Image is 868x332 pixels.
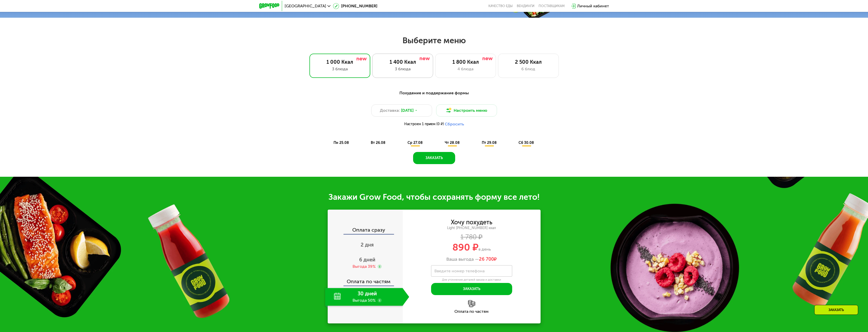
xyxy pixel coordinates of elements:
[401,107,414,114] span: [DATE]
[334,141,349,145] span: пн 25.08
[482,141,497,145] span: пт 29.08
[434,270,485,272] label: Введите номер телефона
[445,141,460,145] span: чт 28.08
[361,242,374,248] span: 2 дня
[378,66,428,72] div: 3 блюда
[315,66,365,72] div: 3 блюда
[380,107,400,114] span: Доставка:
[445,122,464,127] button: Сбросить
[452,241,478,253] span: 890 ₽
[16,35,852,46] h2: Выберите меню
[413,152,455,164] button: Заказать
[517,4,534,8] a: Вендинги
[328,274,403,285] div: Оплата по частям
[440,59,491,65] div: 1 800 Ккал
[519,141,534,145] span: сб 30.08
[371,141,385,145] span: вт 26.08
[359,257,375,263] span: 6 дней
[451,219,492,225] div: Хочу похудеть
[431,278,512,282] div: Для уточнения деталей заказа и доставки
[479,257,497,262] span: ₽
[468,300,475,307] img: l6xcnZfty9opOoJh.png
[378,59,428,65] div: 1 400 Ккал
[539,4,565,8] div: поставщикам
[503,59,553,65] div: 2 500 Ккал
[403,234,541,240] div: 1 780 ₽
[284,90,584,96] div: Похудение и поддержание формы
[315,59,365,65] div: 1 000 Ккал
[431,283,512,295] button: Заказать
[503,66,553,72] div: 6 блюд
[285,4,326,8] span: [GEOGRAPHIC_DATA]
[479,256,494,262] span: 26 700
[403,226,541,230] div: Light [PHONE_NUMBER] ккал
[436,104,497,117] button: Настроить меню
[353,264,376,269] div: Выгода 39%
[440,66,491,72] div: 4 блюда
[408,141,423,145] span: ср 27.08
[333,3,377,9] a: [PHONE_NUMBER]
[403,257,541,262] div: Ваша выгода —
[814,305,858,315] div: Заказать
[403,309,541,314] div: Оплата по частям
[328,227,403,234] div: Оплата сразу
[488,4,513,8] a: Качество еды
[404,122,444,126] span: Настроен 1 прием (0 ₽)
[478,247,491,252] span: в день
[577,3,609,9] div: Личный кабинет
